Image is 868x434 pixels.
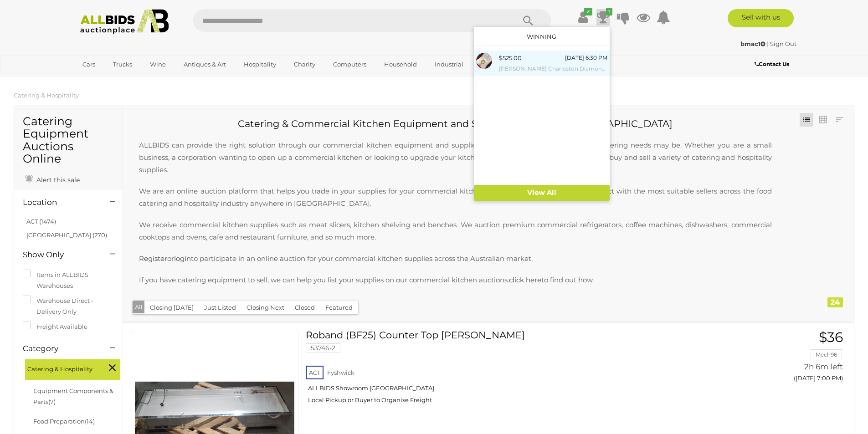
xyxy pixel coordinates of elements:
label: Items in ALLBIDS Warehouses [23,270,113,291]
p: or to participate in an online auction for your commercial kitchen supplies across the Australian... [130,252,781,265]
a: Roband (BF25) Counter Top [PERSON_NAME] 53746-2 ACT Fyshwick ALLBIDS Showroom [GEOGRAPHIC_DATA] L... [313,330,725,411]
label: Freight Available [23,322,87,332]
span: Catering & Hospitality [27,362,96,374]
button: Featured [320,301,358,315]
a: Wine [144,57,172,72]
strong: bmac1 [740,40,765,47]
a: View All [474,185,610,201]
label: Warehouse Direct - Delivery Only [23,296,113,317]
a: 1 [596,9,610,26]
a: Food Preparation(14) [33,418,95,425]
a: Contact Us [755,59,791,69]
a: Computers [327,57,372,72]
i: ✔ [584,8,592,15]
a: Sign Out [770,40,796,47]
p: ALLBIDS can provide the right solution through our commercial kitchen equipment and supplies auct... [130,130,781,176]
img: Allbids.com.au [75,9,174,34]
a: Equipment Components & Parts(7) [33,387,113,405]
button: Search [505,9,551,32]
img: 53716-4a.jpg [476,53,492,69]
a: Cars [77,57,101,72]
a: Register [139,254,167,263]
b: Contact Us [755,61,789,67]
small: [PERSON_NAME] Charleston Diamond [DEMOGRAPHIC_DATA] Watch, 415263DM, 18ct Electroplated [499,64,607,74]
div: [DATE] 6:30 PM [565,53,607,63]
p: We receive commercial kitchen supplies such as meat slicers, kitchen shelving and benches. We auc... [130,219,781,243]
span: (14) [85,418,95,425]
a: Hospitality [238,57,282,72]
a: Antiques & Art [178,57,232,72]
a: Sell with us [728,9,794,27]
a: Charity [288,57,321,72]
button: Closing [DATE] [144,301,199,315]
a: Industrial [429,57,469,72]
button: All [133,301,145,314]
a: Trucks [107,57,138,72]
a: [GEOGRAPHIC_DATA] (270) [26,231,107,239]
a: bmac1 [740,40,767,47]
p: If you have catering equipment to sell, we can help you list your supplies on our commercial kitc... [130,274,781,286]
p: We are an online auction platform that helps you trade in your supplies for your commercial kitch... [130,185,781,209]
span: Alert this sale [34,176,80,184]
i: 1 [606,8,612,15]
h4: Location [23,198,96,207]
a: Alert this sale [23,172,82,186]
h4: Show Only [23,250,96,259]
a: ✔ [576,9,590,26]
a: login [174,254,191,263]
button: Closed [289,301,320,315]
a: Winning [527,33,556,40]
button: Just Listed [199,301,241,315]
a: Household [378,57,423,72]
a: $36 Mech96 2h 6m left ([DATE] 7:00 PM) [740,330,845,387]
span: $36 [819,329,843,346]
button: Closing Next [241,301,290,315]
a: $525.00 [DATE] 6:30 PM [PERSON_NAME] Charleston Diamond [DEMOGRAPHIC_DATA] Watch, 415263DM, 18ct ... [474,51,610,76]
div: 24 [827,297,843,307]
h1: Catering Equipment Auctions Online [23,115,113,165]
h2: Catering & Commercial Kitchen Equipment and Supplies Auction In [GEOGRAPHIC_DATA] [130,118,781,129]
a: ACT (1474) [26,218,56,225]
a: [GEOGRAPHIC_DATA] [77,72,153,87]
h4: Category [23,344,96,353]
span: (7) [48,398,56,405]
div: $525.00 [499,53,522,63]
span: | [767,40,769,47]
a: Catering & Hospitality [14,92,79,99]
a: click here [509,276,541,284]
